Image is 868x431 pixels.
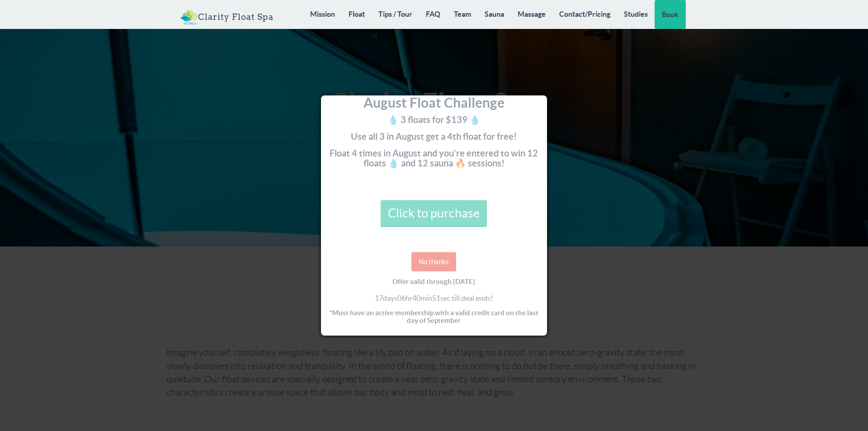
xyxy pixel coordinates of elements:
h3: August Float Challenge [328,100,540,115]
a: No thanks [411,256,456,276]
h4: Float 4 times in August and you're entered to win 12 floats 💧 and 12 sauna 🔥 sessions! [328,153,540,173]
h5: *Must have an active membership with a valid credit card on the last day of September [328,314,540,329]
a: Click to purchase [381,204,487,232]
span: 51 [432,298,440,307]
span: days hr min sec till deal ends! [375,298,493,307]
h4: Use all 3 in August get a 4th float for free! [328,136,540,146]
h4: 💧 3 floats for $139 💧 [328,119,540,129]
span: 40 [412,298,420,307]
span: 06 [397,298,406,307]
span: 17 [375,298,383,307]
h5: Offer valid through [DATE] [328,283,540,290]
